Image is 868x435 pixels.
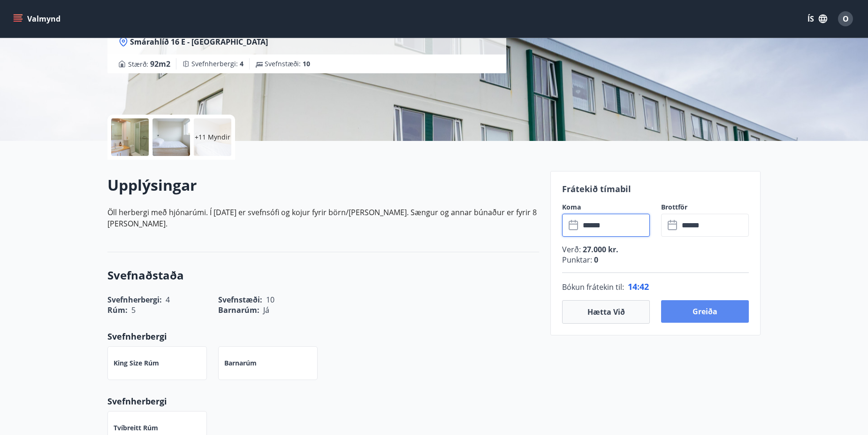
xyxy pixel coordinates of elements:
p: +11 Myndir [195,132,230,142]
p: Tvíbreitt rúm [114,423,158,433]
h3: Svefnaðstaða [107,267,539,283]
p: Frátekið tímabil [562,183,749,195]
span: 4 [240,59,244,68]
span: Bókun frátekin til : [562,281,624,293]
button: O [834,8,857,30]
p: Svefnherbergi [107,330,539,342]
p: Svefnherbergi [107,395,539,407]
button: ÍS [802,10,832,27]
button: menu [11,10,64,27]
span: 5 [131,305,136,315]
p: Öll herbergi með hjónarúmi. Í [DATE] er svefnsófi og kojur fyrir börn/[PERSON_NAME]. Sængur og an... [107,207,539,229]
span: 10 [303,59,310,68]
label: Koma [562,202,650,212]
p: Barnarúm [224,358,257,368]
span: Barnarúm : [218,305,259,315]
h2: Upplýsingar [107,175,539,195]
label: Brottför [661,202,749,212]
span: 14 : [628,281,640,292]
span: 27.000 kr. [581,244,618,255]
span: 42 [640,281,649,292]
span: 0 [592,255,598,265]
span: Smárahlíð 16 E - [GEOGRAPHIC_DATA] [130,37,268,47]
span: Stærð : [128,58,170,70]
button: Greiða [661,300,749,323]
p: King Size rúm [114,358,159,368]
span: Svefnherbergi : [191,59,244,69]
p: Verð : [562,244,749,255]
p: Punktar : [562,255,749,265]
span: Svefnstæði : [265,59,310,69]
button: Hætta við [562,300,650,324]
span: Já [263,305,269,315]
span: O [843,14,849,24]
span: 92 m2 [150,59,170,69]
span: Rúm : [107,305,128,315]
